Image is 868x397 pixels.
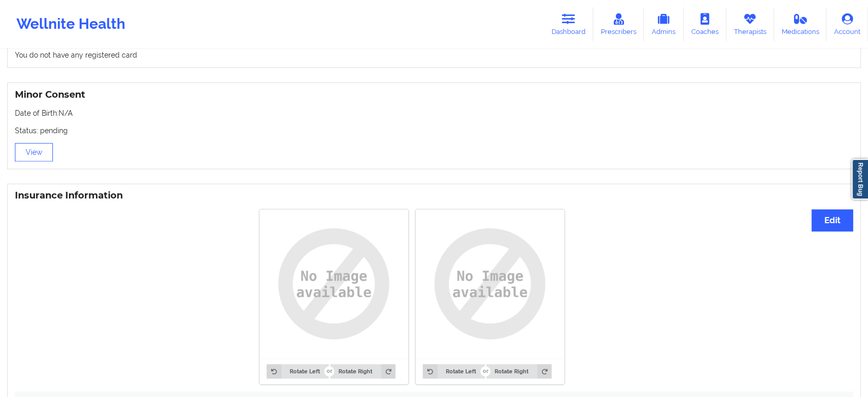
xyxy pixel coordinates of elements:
[644,7,684,41] a: Admins
[267,364,328,378] button: Rotate Left
[826,7,868,41] a: Account
[423,364,484,378] button: Rotate Left
[774,7,827,41] a: Medications
[15,190,853,202] h3: Insurance Information
[15,89,853,101] h3: Minor Consent
[423,216,557,351] img: uy8AAAAYdEVYdFRodW1iOjpJbWFnZTo6SGVpZ2h0ADUxMo+NU4EAAAAXdEVYdFRodW1iOjpJbWFnZTo6V2lkdGgANTEyHHwD3...
[544,7,593,41] a: Dashboard
[593,7,644,41] a: Prescribers
[15,125,853,136] p: Status: pending
[486,364,552,378] button: Rotate Right
[15,50,853,60] p: You do not have any registered card
[15,143,53,161] button: View
[267,216,401,351] img: uy8AAAAYdEVYdFRodW1iOjpJbWFnZTo6SGVpZ2h0ADUxMo+NU4EAAAAXdEVYdFRodW1iOjpJbWFnZTo6V2lkdGgANTEyHHwD3...
[726,7,774,41] a: Therapists
[330,364,395,378] button: Rotate Right
[852,159,868,200] a: Report Bug
[684,7,726,41] a: Coaches
[812,209,853,231] button: Edit
[15,108,853,118] p: Date of Birth: N/A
